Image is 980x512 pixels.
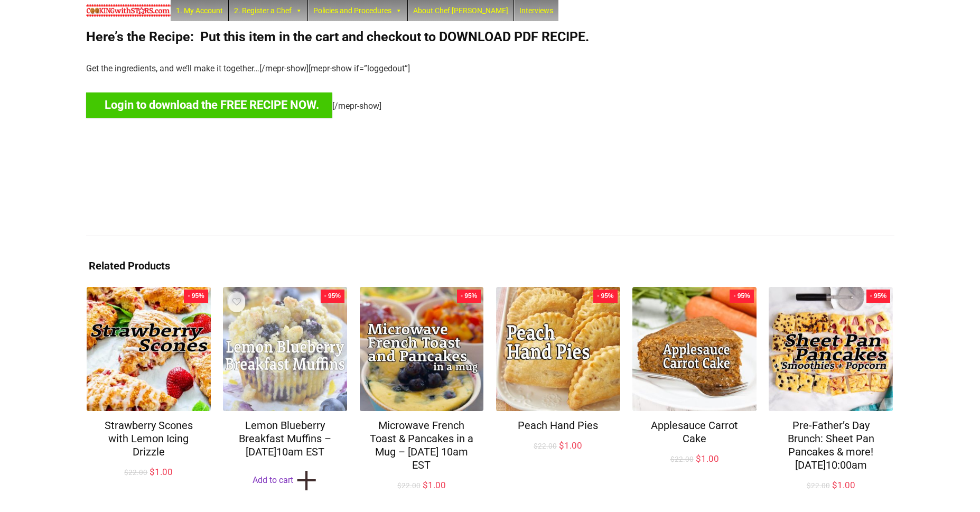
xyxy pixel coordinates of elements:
[496,287,620,411] img: Peach Hand Pies
[632,287,757,411] img: Applesauce Carrot Cake
[370,419,473,471] a: Microwave French Toast & Pancakes in a Mug – [DATE] 10am EST
[150,467,155,477] span: $
[223,472,347,488] a: Add to cart+
[86,29,894,45] h2: Here’s the Recipe: Put this item in the cart and checkout to DOWNLOAD PDF RECIPE.
[559,440,564,451] span: $
[870,292,886,300] span: - 95%
[807,481,811,490] span: $
[86,136,203,146] span: First held [DATE] 10:00 AM EST
[296,476,318,484] span: +
[423,480,428,490] span: $
[124,468,128,477] span: $
[188,292,204,300] span: - 95%
[559,440,582,451] bdi: 1.00
[124,468,147,477] bdi: 22.00
[733,292,750,300] span: - 95%
[461,292,477,300] span: - 95%
[86,4,171,17] img: Chef Paula's Cooking With Stars
[89,258,892,273] h3: Related Products
[518,419,598,432] a: Peach Hand Pies
[105,419,193,458] a: Strawberry Scones with Lemon Icing Drizzle
[397,481,421,490] bdi: 22.00
[696,453,719,464] bdi: 1.00
[832,480,855,490] bdi: 1.00
[87,287,211,411] img: Strawberry Scones with Lemon Icing Drizzle
[86,167,176,178] span: Want it again? Just ask.
[670,455,675,463] span: $
[597,292,613,300] span: - 95%
[86,92,894,118] p: [/mepr-show]
[651,419,738,445] a: Applesauce Carrot Cake
[223,287,347,411] img: Lemon Blueberry Breakfast Muffins – Sun.Jan.24 @10am EST
[807,481,830,490] bdi: 22.00
[769,287,893,411] img: Pre-Father’s Day Brunch: Sheet Pan Pancakes & more! 6/14 @10:00am
[86,61,894,76] p: Get the ingredients, and we’ll make it together…[/mepr-show][mepr-show if=”loggedout”]
[324,292,341,300] span: - 95%
[150,467,173,477] bdi: 1.00
[86,92,332,118] a: Login to download the FREE RECIPE NOW.
[788,419,874,471] a: Pre-Father’s Day Brunch: Sheet Pan Pancakes & more! [DATE]10:00am
[397,481,402,490] span: $
[239,419,331,458] a: Lemon Blueberry Breakfast Muffins – [DATE]10am EST
[832,480,837,490] span: $
[534,442,538,450] span: $
[696,453,701,464] span: $
[423,480,446,490] bdi: 1.00
[534,442,557,450] bdi: 22.00
[670,455,694,463] bdi: 22.00
[360,287,484,411] img: Microwave French Toast & Pancakes in a Mug – Sun 12/6 at 10am EST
